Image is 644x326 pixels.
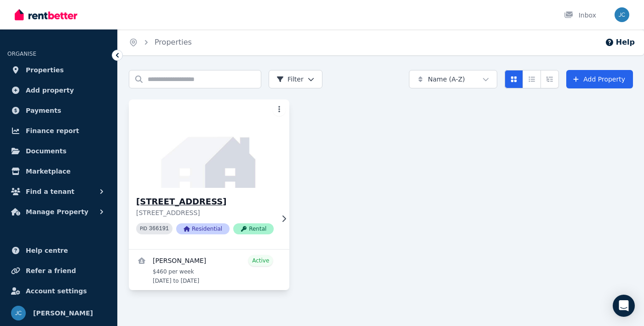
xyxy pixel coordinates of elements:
[26,64,64,76] span: Properties
[33,308,93,319] span: [PERSON_NAME]
[26,105,61,116] span: Payments
[26,85,74,96] span: Add property
[7,203,110,221] button: Manage Property
[7,262,110,280] a: Refer a friend
[118,29,203,55] nav: Breadcrumb
[273,103,286,116] button: More options
[11,306,26,320] img: Jason Clarke
[615,7,629,22] img: Jason Clarke
[26,166,70,177] span: Marketplace
[136,195,274,208] h3: [STREET_ADDRESS]
[7,101,110,120] a: Payments
[564,11,596,20] div: Inbox
[7,122,110,140] a: Finance report
[7,162,110,180] a: Marketplace
[149,226,169,232] code: 366191
[505,70,559,88] div: View options
[7,81,110,99] a: Add property
[409,70,497,88] button: Name (A-Z)
[7,282,110,300] a: Account settings
[7,142,110,160] a: Documents
[523,70,541,88] button: Compact list view
[136,208,274,217] p: [STREET_ADDRESS]
[269,70,322,88] button: Filter
[7,61,110,79] a: Properties
[7,182,110,201] button: Find a tenant
[7,51,36,57] span: ORGANISE
[125,97,293,190] img: 17 Channel St, Bushland Beach
[428,75,465,84] span: Name (A-Z)
[26,125,79,136] span: Finance report
[26,265,76,276] span: Refer a friend
[7,241,110,260] a: Help centre
[140,226,147,231] small: PID
[26,285,87,297] span: Account settings
[26,186,75,197] span: Find a tenant
[155,38,192,47] a: Properties
[233,223,274,234] span: Rental
[176,223,230,234] span: Residential
[15,8,77,22] img: RentBetter
[605,37,635,48] button: Help
[26,206,88,217] span: Manage Property
[26,245,68,256] span: Help centre
[129,99,289,249] a: 17 Channel St, Bushland Beach[STREET_ADDRESS][STREET_ADDRESS]PID 366191ResidentialRental
[540,70,559,88] button: Expanded list view
[566,70,633,88] a: Add Property
[505,70,523,88] button: Card view
[26,146,67,157] span: Documents
[129,250,289,290] a: View details for Denise Johnson
[613,295,635,317] div: Open Intercom Messenger
[276,75,304,84] span: Filter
